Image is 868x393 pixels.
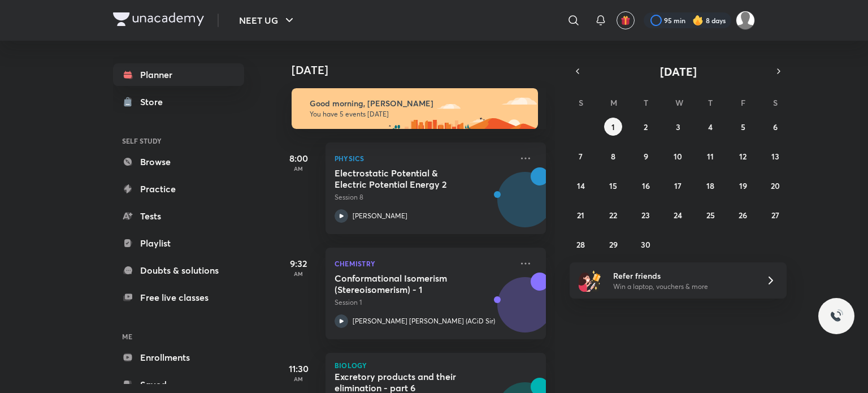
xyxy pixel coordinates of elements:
h5: 8:00 [276,152,321,165]
button: September 9, 2025 [637,147,655,165]
abbr: September 5, 2025 [741,122,745,132]
a: Enrollments [113,346,244,369]
button: September 25, 2025 [701,206,719,224]
abbr: September 10, 2025 [674,151,682,162]
button: September 12, 2025 [734,147,752,165]
abbr: September 8, 2025 [611,151,615,162]
abbr: September 7, 2025 [579,151,583,162]
a: Tests [113,205,244,227]
abbr: September 20, 2025 [771,180,780,191]
button: September 16, 2025 [637,176,655,195]
button: September 26, 2025 [734,206,752,224]
p: Chemistry [335,257,512,270]
abbr: Saturday [773,97,778,108]
img: ttu [830,309,843,323]
abbr: September 1, 2025 [611,122,615,132]
h6: Refer friends [613,270,752,282]
button: September 1, 2025 [604,118,622,136]
h5: Electrostatic Potential & Electric Potential Energy 2 [335,167,475,190]
abbr: Wednesday [675,97,683,108]
p: Biology [335,362,537,369]
abbr: September 19, 2025 [739,180,747,191]
button: September 22, 2025 [604,206,622,224]
p: AM [276,165,321,172]
button: September 24, 2025 [669,206,687,224]
a: Playlist [113,232,244,254]
p: Session 8 [335,192,512,202]
h6: SELF STUDY [113,131,244,150]
h6: ME [113,327,244,346]
img: Company Logo [113,12,204,26]
button: September 23, 2025 [637,206,655,224]
a: Practice [113,178,244,200]
abbr: September 25, 2025 [706,210,715,221]
p: AM [276,375,321,382]
h5: 11:30 [276,362,321,375]
span: [DATE] [660,64,697,79]
abbr: September 24, 2025 [674,210,682,221]
button: September 7, 2025 [572,147,590,165]
img: morning [292,88,538,129]
abbr: September 13, 2025 [771,151,779,162]
button: September 13, 2025 [766,147,784,165]
abbr: September 29, 2025 [609,239,618,250]
p: [PERSON_NAME] [353,211,407,221]
button: September 3, 2025 [669,118,687,136]
a: Planner [113,63,244,86]
p: AM [276,270,321,277]
img: avatar [620,15,631,25]
button: [DATE] [585,63,771,79]
abbr: Thursday [708,97,713,108]
button: September 11, 2025 [701,147,719,165]
button: September 5, 2025 [734,118,752,136]
button: September 19, 2025 [734,176,752,195]
button: September 6, 2025 [766,118,784,136]
button: September 4, 2025 [701,118,719,136]
button: September 28, 2025 [572,235,590,253]
button: September 30, 2025 [637,235,655,253]
button: September 8, 2025 [604,147,622,165]
h5: Conformational Isomerism (Stereoisomerism) - 1 [335,273,475,295]
p: Win a laptop, vouchers & more [613,282,752,292]
a: Browse [113,150,244,173]
abbr: September 30, 2025 [641,239,650,250]
abbr: September 28, 2025 [576,239,585,250]
img: Avatar [498,283,552,338]
abbr: September 16, 2025 [642,180,650,191]
h6: Good morning, [PERSON_NAME] [310,98,528,109]
img: surabhi [736,11,755,30]
button: September 10, 2025 [669,147,687,165]
abbr: September 27, 2025 [771,210,779,221]
button: September 20, 2025 [766,176,784,195]
abbr: Tuesday [644,97,648,108]
a: Free live classes [113,286,244,309]
abbr: September 15, 2025 [609,180,617,191]
abbr: September 9, 2025 [644,151,648,162]
abbr: September 14, 2025 [577,180,585,191]
abbr: September 4, 2025 [708,122,713,132]
button: September 18, 2025 [701,176,719,195]
p: You have 5 events [DATE] [310,110,528,119]
abbr: September 26, 2025 [739,210,747,221]
button: September 29, 2025 [604,235,622,253]
button: September 17, 2025 [669,176,687,195]
abbr: September 6, 2025 [773,122,778,132]
a: Store [113,90,244,113]
abbr: September 23, 2025 [641,210,650,221]
button: NEET UG [232,9,303,32]
h4: [DATE] [292,63,557,77]
h5: 9:32 [276,257,321,270]
abbr: September 22, 2025 [609,210,617,221]
button: September 2, 2025 [637,118,655,136]
abbr: Sunday [579,97,583,108]
abbr: September 2, 2025 [644,122,648,132]
button: September 15, 2025 [604,176,622,195]
p: [PERSON_NAME] [PERSON_NAME] (ACiD Sir) [353,316,495,326]
abbr: September 3, 2025 [676,122,680,132]
abbr: Monday [610,97,617,108]
abbr: September 21, 2025 [577,210,584,221]
button: September 21, 2025 [572,206,590,224]
abbr: September 17, 2025 [674,180,682,191]
img: Avatar [498,178,552,232]
div: Store [140,95,170,109]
